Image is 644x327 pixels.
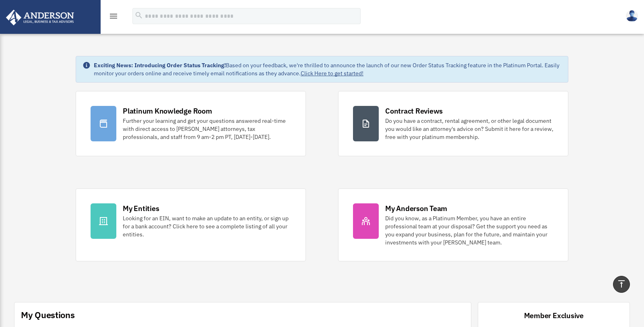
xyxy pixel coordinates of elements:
[524,310,584,321] div: Member Exclusive
[338,188,568,261] a: My Anderson Team Did you know, as a Platinum Member, you have an entire professional team at your...
[4,10,76,25] img: Anderson Advisors Platinum Portal
[109,11,118,21] i: menu
[123,203,159,213] div: My Entities
[76,188,306,261] a: My Entities Looking for an EIN, want to make an update to an entity, or sign up for a bank accoun...
[94,61,561,77] div: Based on your feedback, we're thrilled to announce the launch of our new Order Status Tracking fe...
[617,279,626,289] i: vertical_align_top
[385,106,443,116] div: Contract Reviews
[385,117,553,141] div: Do you have a contract, rental agreement, or other legal document you would like an attorney's ad...
[21,309,75,321] div: My Questions
[123,106,212,116] div: Platinum Knowledge Room
[123,117,291,141] div: Further your learning and get your questions answered real-time with direct access to [PERSON_NAM...
[94,62,226,69] strong: Exciting News: Introducing Order Status Tracking!
[76,91,306,156] a: Platinum Knowledge Room Further your learning and get your questions answered real-time with dire...
[301,70,363,77] a: Click Here to get started!
[123,214,291,238] div: Looking for an EIN, want to make an update to an entity, or sign up for a bank account? Click her...
[385,203,447,213] div: My Anderson Team
[385,214,553,246] div: Did you know, as a Platinum Member, you have an entire professional team at your disposal? Get th...
[134,11,143,20] i: search
[613,276,630,293] a: vertical_align_top
[338,91,568,156] a: Contract Reviews Do you have a contract, rental agreement, or other legal document you would like...
[109,14,118,21] a: menu
[626,10,638,22] img: User Pic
